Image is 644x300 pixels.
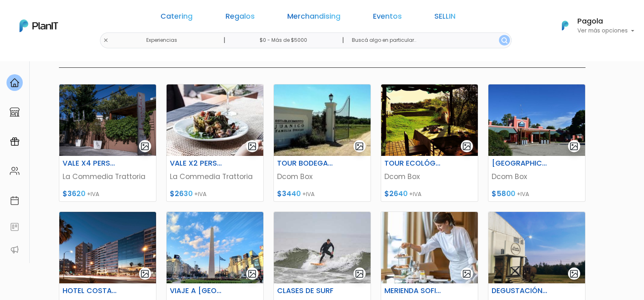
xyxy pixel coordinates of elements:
[488,84,585,156] img: thumb_Captura_de_pantalla_2023-01-23_110043.jpg
[170,171,260,182] p: La Commedia Trattoria
[272,287,339,295] h6: CLASES DE SURF
[126,62,138,74] i: keyboard_arrow_down
[577,18,634,25] h6: Pagola
[462,142,471,151] img: gallery-light
[138,122,154,132] i: send
[10,78,20,88] img: home-e721727adea9d79c4d83392d1f703f7f8bce08238fde08b1acbfd93340b81755.svg
[21,57,143,108] div: PLAN IT Ya probaste PlanitGO? Vas a poder automatizarlas acciones de todo el año. Escribinos para...
[379,159,446,168] h6: TOUR ECOLÓGICO - DÍA DE CAMPO EN EL HUMEDAL LA MACARENA
[59,84,156,156] img: thumb_lacommedia-restaurante-pasta-alacarta_09.jpg
[10,166,20,176] img: people-662611757002400ad9ed0e3c099ab2801c6687ba6c219adb57efc949bc21e19d.svg
[65,49,82,65] img: user_04fe99587a33b9844688ac17b531be2b.png
[20,19,58,32] img: PlanIt Logo
[87,190,99,198] span: +IVA
[302,190,314,198] span: +IVA
[384,189,408,199] span: $2640
[373,13,402,23] a: Eventos
[74,41,90,57] img: user_d58e13f531133c46cb30575f4d864daf.jpeg
[140,142,150,151] img: gallery-light
[345,32,512,48] input: Buscá algo en particular..
[487,287,553,295] h6: DEGUSTACIÓN BODEGA
[124,122,138,132] i: insert_emoticon
[58,159,124,168] h6: VALE X4 PERSONAS
[379,287,446,295] h6: MERIENDA SOFITEL
[434,13,455,23] a: SELLIN
[247,142,257,151] img: gallery-light
[381,84,478,202] a: gallery-light TOUR ECOLÓGICO - DÍA DE CAMPO EN EL HUMEDAL LA MACARENA Dcom Box $2640 +IVA
[10,107,20,117] img: marketplace-4ceaa7011d94191e9ded77b95e3339b90024bf715f7c57f8cf31f2d8c509eaba.svg
[82,49,98,65] span: J
[167,212,263,283] img: thumb_Captura_de_pantalla_2023-01-23_143217.jpg
[342,35,344,45] p: |
[487,159,553,168] h6: [GEOGRAPHIC_DATA]
[381,84,478,156] img: thumb_La_Macarena__2_.jpg
[42,123,124,132] span: ¡Escríbenos!
[355,142,364,151] img: gallery-light
[247,269,257,278] img: gallery-light
[287,13,340,23] a: Merchandising
[166,84,264,202] a: gallery-light VALE X2 PERSONAS La Commedia Trattoria $2630 +IVA
[59,84,156,202] a: gallery-light VALE X4 PERSONAS La Commedia Trattoria $3620 +IVA
[409,190,421,198] span: +IVA
[10,137,20,147] img: campaigns-02234683943229c281be62815700db0a1741e53638e28bf9629b52c665b00959.svg
[274,84,371,156] img: thumb_ed.jpg
[10,245,20,255] img: partners-52edf745621dab592f3b2c58e3bca9d71375a7ef29c3b500c9f145b62cc070d4.svg
[551,15,634,36] button: PlanIt Logo Pagola Ver más opciones
[59,212,156,283] img: thumb_Captura_de_pantalla_2023-01-23_132819.jpg
[167,84,263,156] img: thumb_WhatsApp_Image_2022-06-22_at_3.14.10_PM.jpeg
[272,159,339,168] h6: TOUR BODEGA JOANICÓ
[165,287,232,295] h6: VIAJE A [GEOGRAPHIC_DATA]
[569,269,579,278] img: gallery-light
[28,75,136,101] p: Ya probaste PlanitGO? Vas a poder automatizarlas acciones de todo el año. Escribinos para saber más!
[165,159,232,168] h6: VALE X2 PERSONAS
[223,35,226,45] p: |
[21,49,143,65] div: J
[63,171,153,182] p: La Commedia Trattoria
[28,66,52,73] strong: PLAN IT
[384,171,475,182] p: Dcom Box
[569,142,579,151] img: gallery-light
[462,269,471,278] img: gallery-light
[277,171,367,182] p: Dcom Box
[10,222,20,232] img: feedback-78b5a0c8f98aac82b08bfc38622c3050aee476f2c9584af64705fc4e61158814.svg
[10,196,20,205] img: calendar-87d922413cdce8b2cf7b7f5f62616a5cf9e4887200fb71536465627b3292af00.svg
[517,190,529,198] span: +IVA
[501,37,507,43] img: search_button-432b6d5273f82d61273b3651a40e1bd1b912527efae98b1b7a1b2c0702e16a8d.svg
[577,28,634,34] p: Ver más opciones
[355,269,364,278] img: gallery-light
[274,212,371,283] img: thumb_WhatsApp_Image_2023-09-04_at_10.34.55_AM.jpeg
[492,171,582,182] p: Dcom Box
[103,38,108,43] img: close-6986928ebcb1d6c9903e3b54e860dbc4d054630f23adef3a32610726dff6a82b.svg
[226,13,255,23] a: Regalos
[488,84,585,202] a: gallery-light [GEOGRAPHIC_DATA] Dcom Box $5800 +IVA
[273,84,371,202] a: gallery-light TOUR BODEGA JOANICÓ Dcom Box $3440 +IVA
[194,190,206,198] span: +IVA
[160,13,193,23] a: Catering
[381,212,478,283] img: thumb_WhatsApp_Image_2024-04-18_at_14.35.47.jpeg
[488,212,585,283] img: thumb_Captura_de_pantalla_2024-04-18_163654.png
[492,189,515,199] span: $5800
[170,189,193,199] span: $2630
[58,287,124,295] h6: HOTEL COSTANERO
[63,189,85,199] span: $3620
[556,17,574,35] img: PlanIt Logo
[140,269,150,278] img: gallery-light
[277,189,301,199] span: $3440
